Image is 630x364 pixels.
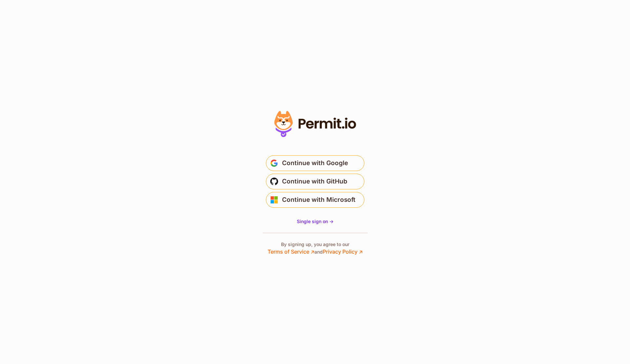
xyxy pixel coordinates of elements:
[297,218,334,225] a: Single sign on ->
[268,241,363,256] p: By signing up, you agree to our and
[282,195,356,205] span: Continue with Microsoft
[266,155,364,171] button: Continue with Google
[268,248,315,255] a: Terms of Service ↗
[282,176,347,187] span: Continue with GitHub
[266,192,364,208] button: Continue with Microsoft
[323,248,363,255] a: Privacy Policy ↗
[297,219,334,224] span: Single sign on ->
[266,174,364,189] button: Continue with GitHub
[282,158,348,168] span: Continue with Google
